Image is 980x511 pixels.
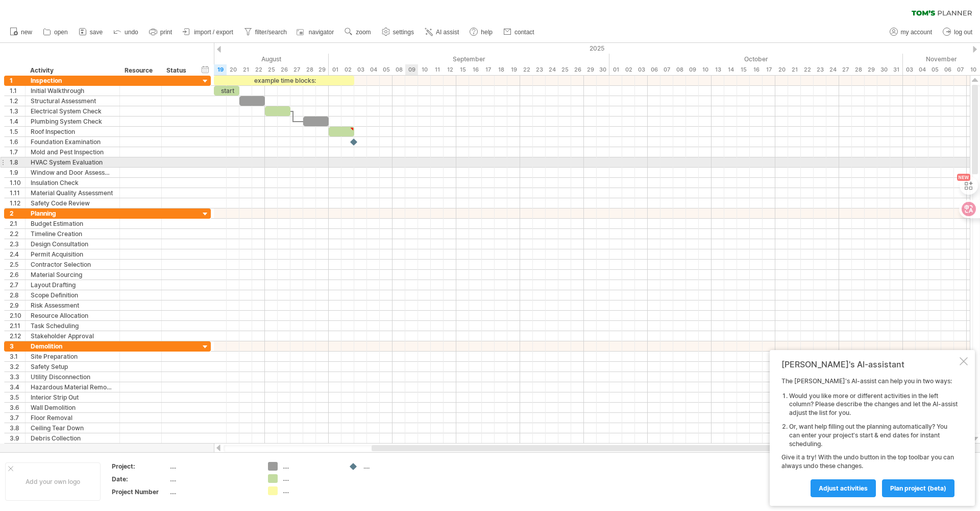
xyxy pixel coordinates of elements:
div: 2.4 [10,249,25,259]
div: Friday, 12 September 2025 [444,64,456,75]
div: HVAC System Evaluation [31,157,114,167]
li: Would you like more or different activities in the left column? Please describe the changes and l... [789,392,958,417]
div: Thursday, 4 September 2025 [367,64,380,75]
div: Initial Walkthrough [31,86,114,96]
span: print [160,29,172,36]
span: filter/search [255,29,287,36]
div: Monday, 27 October 2025 [839,64,852,75]
div: Site Preparation [31,352,114,361]
div: Monday, 3 November 2025 [903,64,916,75]
span: import / export [194,29,233,36]
div: Resource [125,65,156,76]
div: 2.9 [10,300,25,310]
div: Tuesday, 7 October 2025 [660,64,673,75]
div: 1.5 [10,127,25,136]
div: Floor Removal [31,413,114,423]
a: log out [940,26,975,39]
div: Material Quality Assessment [31,188,114,198]
div: 2.2 [10,229,25,239]
div: Window and Door Assessment [31,168,114,177]
div: Add your own logo [5,462,101,501]
a: save [76,26,106,39]
div: Wednesday, 10 September 2025 [418,64,431,75]
div: 1.7 [10,147,25,157]
div: Tuesday, 9 September 2025 [405,64,418,75]
div: Roof Inspection [31,127,114,136]
div: Safety Setup [31,362,114,371]
div: Date: [112,475,168,483]
a: settings [379,26,417,39]
div: 3.3 [10,372,25,382]
div: Tuesday, 2 September 2025 [341,64,354,75]
a: filter/search [241,26,290,39]
div: .... [283,486,338,495]
div: Thursday, 18 September 2025 [495,64,507,75]
div: Tuesday, 14 October 2025 [724,64,737,75]
span: open [54,29,68,36]
div: 3.6 [10,403,25,412]
div: Tuesday, 19 August 2025 [214,64,227,75]
div: Scope Definition [31,290,114,300]
div: September 2025 [329,54,609,64]
div: Foundation Examination [31,137,114,147]
div: Friday, 19 September 2025 [507,64,520,75]
div: 2.7 [10,280,25,290]
div: .... [283,474,338,483]
div: 1.10 [10,178,25,188]
div: Permit Acquisition [31,249,114,259]
div: Hazardous Material Removal [31,382,114,392]
div: Debris Collection [31,433,114,443]
div: Insulation Check [31,178,114,188]
div: Thursday, 2 October 2025 [622,64,635,75]
div: Monday, 22 September 2025 [520,64,533,75]
div: Thursday, 11 September 2025 [431,64,444,75]
a: AI assist [422,26,462,39]
span: navigator [309,29,334,36]
div: Tuesday, 16 September 2025 [469,64,482,75]
div: Monday, 20 October 2025 [775,64,788,75]
div: Task Scheduling [31,321,114,331]
div: Ceiling Tear Down [31,423,114,433]
div: 3.5 [10,392,25,402]
div: .... [170,475,256,483]
div: Wednesday, 15 October 2025 [737,64,750,75]
div: Planning [31,208,114,218]
div: Safety Code Review [31,198,114,208]
a: undo [111,26,141,39]
div: Inspection [31,76,114,85]
div: Thursday, 6 November 2025 [941,64,954,75]
div: Tuesday, 26 August 2025 [278,64,290,75]
div: Monday, 15 September 2025 [456,64,469,75]
div: Wednesday, 24 September 2025 [546,64,558,75]
div: Layout Drafting [31,280,114,290]
li: Or, want help filling out the planning automatically? You can enter your project's start & end da... [789,423,958,448]
span: contact [514,29,534,36]
span: settings [393,29,414,36]
div: Wednesday, 29 October 2025 [865,64,877,75]
a: my account [887,26,935,39]
div: Project: [112,462,168,471]
div: 1.9 [10,168,25,177]
div: Thursday, 28 August 2025 [303,64,316,75]
div: Resource Allocation [31,311,114,320]
div: Friday, 5 September 2025 [380,64,393,75]
a: help [467,26,496,39]
a: plan project (beta) [882,479,954,497]
div: Wednesday, 17 September 2025 [482,64,495,75]
span: AI assist [436,29,459,36]
div: 1.6 [10,137,25,147]
div: example time blocks: [214,76,354,85]
div: 1.3 [10,106,25,116]
div: 3.8 [10,423,25,433]
div: 2 [10,208,25,218]
div: Thursday, 25 September 2025 [558,64,571,75]
div: Interior Strip Out [31,392,114,402]
div: 1.4 [10,117,25,126]
div: Thursday, 23 October 2025 [814,64,826,75]
div: Thursday, 9 October 2025 [686,64,699,75]
div: 2.1 [10,219,25,228]
span: save [90,29,103,36]
div: 3.2 [10,362,25,371]
div: .... [170,462,256,471]
div: Friday, 24 October 2025 [826,64,839,75]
